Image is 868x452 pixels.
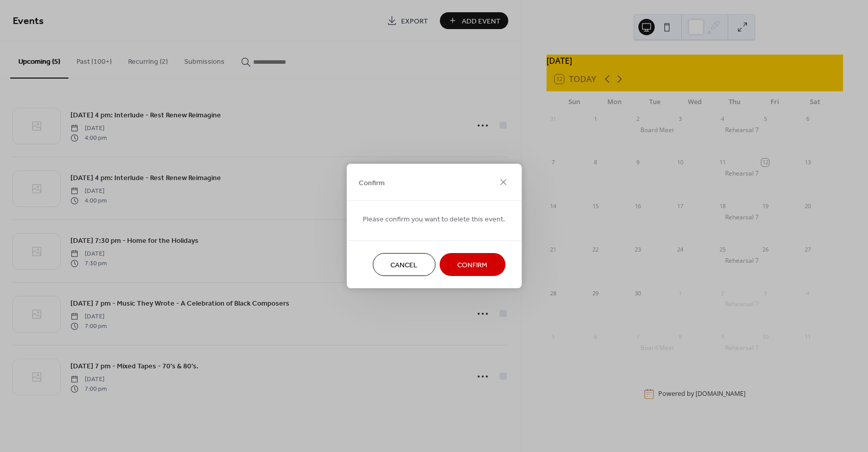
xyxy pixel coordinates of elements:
span: Confirm [359,178,385,188]
span: Cancel [390,260,417,271]
span: Confirm [457,260,487,271]
button: Cancel [373,253,435,276]
span: Please confirm you want to delete this event. [363,214,505,225]
button: Confirm [439,253,505,276]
